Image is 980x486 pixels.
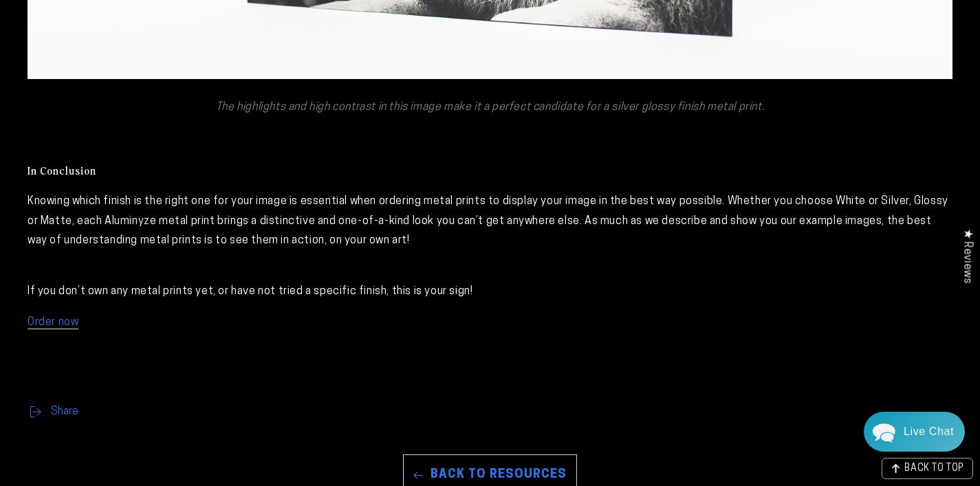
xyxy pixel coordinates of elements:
[28,404,78,420] button: Share
[28,163,952,177] h4: In Conclusion
[216,102,764,113] span: The highlights and high contrast in this image make it a perfect candidate for a silver glossy fi...
[51,406,78,419] span: Share
[904,412,954,452] div: Contact Us Directly
[864,412,965,452] div: Chat widget toggle
[904,464,964,474] span: BACK TO TOP
[28,192,952,271] p: Knowing which finish is the right one for your image is essential when ordering metal prints to d...
[28,282,952,302] p: If you don’t own any metal prints yet, or have not tried a specific finish, this is your sign!
[954,218,980,294] div: Click to open Judge.me floating reviews tab
[28,317,78,329] a: Order now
